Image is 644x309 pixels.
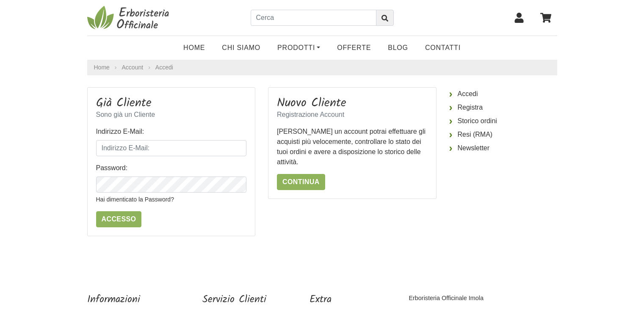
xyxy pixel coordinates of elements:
[202,294,266,306] h5: Servizio Clienti
[449,128,557,141] a: Resi (RMA)
[417,39,469,56] a: Contatti
[277,127,428,167] p: [PERSON_NAME] un account potrai effettuare gli acquisti più velocemente, controllare lo stato dei...
[96,211,142,227] input: Accesso
[310,294,365,306] h5: Extra
[449,141,557,155] a: Newsletter
[277,174,325,190] a: Continua
[379,39,417,56] a: Blog
[96,140,247,156] input: Indirizzo E-Mail:
[94,63,110,72] a: Home
[409,295,484,301] a: Erboristeria Officinale Imola
[329,39,379,56] a: OFFERTE
[277,110,428,120] p: Registrazione Account
[213,39,269,56] a: Chi Siamo
[449,114,557,128] a: Storico ordini
[449,101,557,114] a: Registra
[96,163,128,173] label: Password:
[277,96,428,110] h3: Nuovo Cliente
[251,10,376,26] input: Cerca
[96,96,247,110] h3: Già Cliente
[155,64,173,71] a: Accedi
[269,39,329,56] a: Prodotti
[87,60,557,75] nav: breadcrumb
[96,110,247,120] p: Sono già un Cliente
[87,5,172,30] img: Erboristeria Officinale
[96,196,174,203] a: Hai dimenticato la Password?
[449,87,557,101] a: Accedi
[87,294,159,306] h5: Informazioni
[122,63,144,72] a: Account
[175,39,213,56] a: Home
[96,127,144,137] label: Indirizzo E-Mail:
